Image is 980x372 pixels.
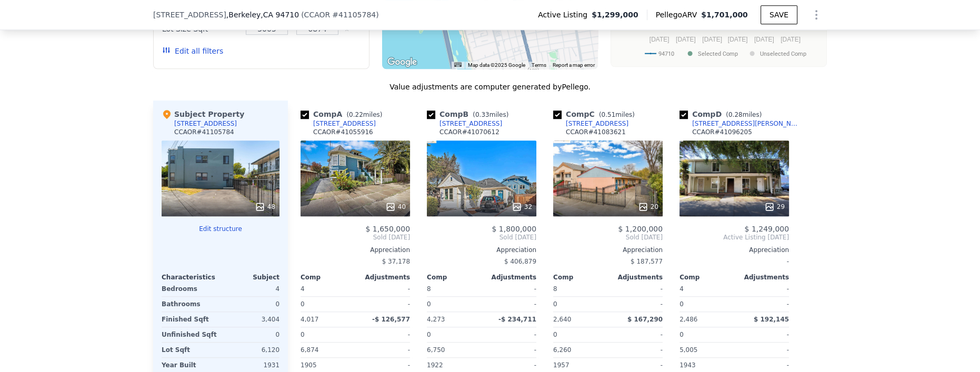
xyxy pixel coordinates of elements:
span: $ 167,290 [627,316,663,323]
div: - [610,297,663,311]
div: - [736,297,789,311]
span: $ 37,178 [382,258,410,265]
text: [DATE] [754,36,774,43]
text: Selected Comp [698,50,738,57]
div: Comp D [679,109,766,119]
span: -$ 234,711 [498,316,536,323]
div: 0 [427,297,479,311]
div: Finished Sqft [162,312,218,327]
div: - [610,281,663,296]
span: -$ 126,577 [372,316,410,323]
div: Bedrooms [162,281,218,296]
div: - [484,281,536,296]
span: ( miles) [342,111,386,118]
div: Value adjustments are computer generated by Pellego . [153,82,827,92]
span: $ 192,145 [754,316,789,323]
img: Google [385,55,419,69]
a: Terms [532,62,546,68]
div: [STREET_ADDRESS] [439,119,502,128]
div: Lot Sqft [162,343,218,357]
a: Report a map error [553,62,595,68]
span: , CA 94710 [261,11,299,19]
div: - [357,281,410,296]
div: Appreciation [427,246,536,254]
div: 6,120 [223,343,279,357]
span: 0 [427,331,431,338]
div: CCAOR # 41105784 [174,128,234,136]
div: - [357,297,410,311]
span: 6,260 [553,346,571,354]
span: $ 1,249,000 [744,225,789,233]
span: 8 [553,285,557,293]
div: 0 [301,297,353,311]
span: 0 [301,331,305,338]
div: Adjustments [482,273,536,281]
span: Sold [DATE] [427,233,536,242]
div: - [484,327,536,342]
div: - [610,327,663,342]
span: Sold [DATE] [553,233,663,242]
div: Comp A [301,109,386,119]
span: 0 [679,331,684,338]
div: 29 [764,202,785,212]
div: Comp [427,273,482,281]
text: [DATE] [728,36,748,43]
span: 0.22 [349,111,363,118]
button: Edit all filters [162,46,223,56]
div: 20 [638,202,658,212]
button: Keyboard shortcuts [454,62,462,67]
div: - [610,343,663,357]
a: [STREET_ADDRESS] [553,119,628,128]
div: CCAOR # 41070612 [439,128,499,136]
div: - [736,327,789,342]
div: - [679,254,789,269]
text: [DATE] [676,36,696,43]
div: Comp [553,273,608,281]
span: 6,874 [301,346,318,354]
div: 0 [553,297,606,311]
div: 0 [679,297,732,311]
span: 4,017 [301,316,318,323]
div: Unfinished Sqft [162,327,218,342]
a: [STREET_ADDRESS] [427,119,502,128]
span: 4 [301,285,305,293]
div: Bathrooms [162,297,218,311]
div: - [357,343,410,357]
span: 0.33 [475,111,489,118]
span: CCAOR [304,11,331,19]
div: Comp B [427,109,513,119]
a: [STREET_ADDRESS] [301,119,376,128]
div: 0 [223,297,279,311]
span: Sold [DATE] [301,233,410,242]
span: $ 1,800,000 [492,225,536,233]
div: Subject [221,273,279,281]
div: - [357,327,410,342]
span: 6,750 [427,346,445,354]
span: 4,273 [427,316,445,323]
span: Pellego ARV [656,9,702,20]
div: 4 [223,281,279,296]
div: ( ) [301,9,379,20]
div: Adjustments [734,273,789,281]
div: [STREET_ADDRESS] [566,119,628,128]
span: 0.28 [728,111,743,118]
div: Appreciation [553,246,663,254]
div: [STREET_ADDRESS] [174,119,237,128]
span: 4 [679,285,684,293]
span: , Berkeley [226,9,299,20]
div: - [484,343,536,357]
span: [STREET_ADDRESS] [153,9,226,20]
div: - [736,281,789,296]
div: - [484,297,536,311]
text: [DATE] [781,36,801,43]
div: Subject Property [162,109,244,119]
span: $ 1,650,000 [365,225,410,233]
span: 0.51 [601,111,615,118]
span: 2,486 [679,316,697,323]
span: $ 406,879 [504,258,536,265]
span: ( miles) [468,111,513,118]
span: Active Listing [DATE] [679,233,789,242]
a: [STREET_ADDRESS][PERSON_NAME] [679,119,802,128]
span: 5,005 [679,346,697,354]
div: 3,404 [223,312,279,327]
